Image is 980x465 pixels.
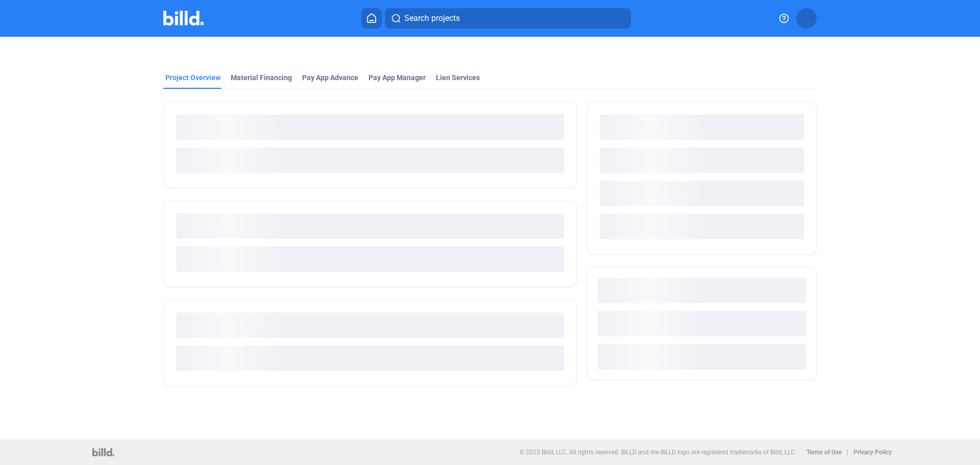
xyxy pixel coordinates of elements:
[163,11,204,26] img: Billd Company Logo
[600,114,804,140] div: loading
[176,312,564,338] div: loading
[598,344,806,370] div: loading
[369,72,426,83] span: Pay App Manager
[600,181,804,206] div: loading
[176,247,564,272] div: loading
[385,8,631,29] button: Search projects
[853,449,892,456] b: Privacy Policy
[600,148,804,173] div: loading
[165,72,220,83] div: Project Overview
[600,214,804,239] div: loading
[302,72,358,83] div: Pay App Advance
[231,72,292,83] div: Material Financing
[176,114,564,140] div: loading
[92,448,114,456] img: logo
[176,148,564,173] div: loading
[436,72,480,83] div: Lien Services
[598,311,806,336] div: loading
[847,449,848,456] p: |
[520,449,796,456] p: © 2025 Billd, LLC. All rights reserved. BILLD and the BILLD logo are registered trademarks of Bil...
[176,213,564,239] div: loading
[176,346,564,371] div: loading
[806,449,842,456] b: Terms of Use
[404,12,460,25] span: Search projects
[598,278,806,303] div: loading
